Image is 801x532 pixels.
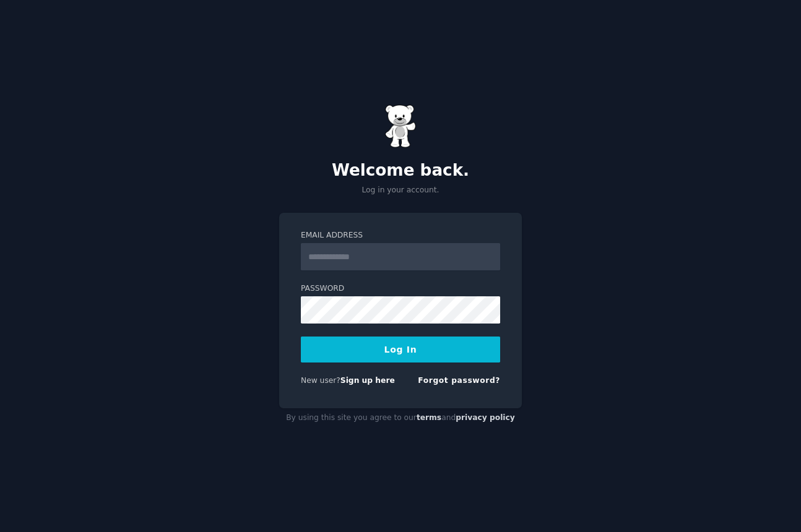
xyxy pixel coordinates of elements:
[301,337,500,363] button: Log In
[301,230,500,241] label: Email Address
[418,376,500,385] a: Forgot password?
[279,185,522,196] p: Log in your account.
[417,413,441,422] a: terms
[385,105,416,148] img: Gummy Bear
[279,161,522,181] h2: Welcome back.
[456,413,515,422] a: privacy policy
[301,376,340,385] span: New user?
[340,376,395,385] a: Sign up here
[279,408,522,428] div: By using this site you agree to our and
[301,283,500,294] label: Password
